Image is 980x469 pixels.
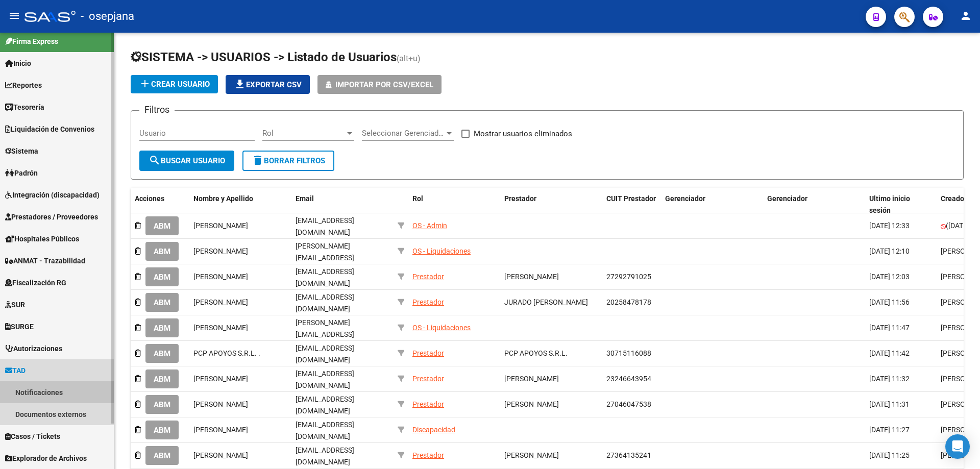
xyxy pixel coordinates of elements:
span: Prestadores / Proveedores [5,211,98,223]
span: Liquidación de Convenios [5,124,94,135]
span: [DATE] 11:56 [869,298,910,306]
span: 27364135241 [606,451,651,459]
span: Integración (discapacidad) [5,189,100,201]
span: ABM [154,426,170,435]
span: CUIT Prestador [606,194,656,203]
span: [PERSON_NAME] [193,375,248,383]
span: [EMAIL_ADDRESS][DOMAIN_NAME] [296,395,354,415]
datatable-header-cell: Rol [408,188,500,221]
span: Gerenciador [665,194,705,203]
div: Prestador [412,297,444,308]
span: [EMAIL_ADDRESS][DOMAIN_NAME] [296,216,354,236]
span: [PERSON_NAME] [193,273,248,281]
span: 30715116088 [606,349,651,357]
div: Prestador [412,399,444,410]
span: [PERSON_NAME] [193,247,248,255]
button: ABM [145,446,179,465]
mat-icon: search [149,154,161,166]
button: Borrar Filtros [242,151,334,171]
datatable-header-cell: Email [291,188,394,221]
div: Prestador [412,373,444,385]
button: ABM [145,216,179,235]
span: Acciones [135,194,164,203]
div: OS - Liquidaciones [412,245,471,257]
div: OS - Liquidaciones [412,322,471,334]
button: ABM [145,293,179,312]
span: Ultimo inicio sesión [869,194,910,214]
span: [EMAIL_ADDRESS][DOMAIN_NAME] [296,344,354,364]
span: [PERSON_NAME][EMAIL_ADDRESS][PERSON_NAME][DOMAIN_NAME] [296,242,354,285]
span: 27046047538 [606,400,651,408]
span: [PERSON_NAME] [504,375,559,383]
div: Open Intercom Messenger [945,434,970,459]
span: [DATE] 11:32 [869,375,910,383]
span: Prestador [504,194,536,203]
button: ABM [145,267,179,286]
button: ABM [145,395,179,414]
span: [PERSON_NAME][EMAIL_ADDRESS][PERSON_NAME][DOMAIN_NAME] [296,318,354,361]
span: 27292791025 [606,273,651,281]
span: Rol [412,194,423,203]
h3: Filtros [139,103,175,117]
span: ABM [154,375,170,384]
datatable-header-cell: Gerenciador [661,188,763,221]
span: Nombre y Apellido [193,194,253,203]
span: Firma Express [5,36,58,47]
datatable-header-cell: Ultimo inicio sesión [865,188,937,221]
span: Sistema [5,145,38,157]
span: Hospitales Públicos [5,233,79,244]
button: Crear Usuario [131,75,218,93]
span: ANMAT - Trazabilidad [5,255,85,266]
button: ABM [145,344,179,363]
div: Prestador [412,348,444,359]
div: OS - Admin [412,220,447,232]
button: Exportar CSV [226,75,310,94]
span: Autorizaciones [5,343,62,354]
span: [PERSON_NAME] [193,324,248,332]
span: Casos / Tickets [5,431,60,442]
span: 20258478178 [606,298,651,306]
span: [PERSON_NAME] [504,451,559,459]
span: PCP APOYOS S.R.L. . [193,349,260,357]
span: [PERSON_NAME] [193,426,248,434]
span: Reportes [5,80,42,91]
span: ABM [154,247,170,256]
div: Discapacidad [412,424,455,436]
datatable-header-cell: Prestador [500,188,602,221]
span: Padrón [5,167,38,179]
span: [PERSON_NAME] [193,298,248,306]
span: ABM [154,273,170,282]
span: [PERSON_NAME] [193,451,248,459]
datatable-header-cell: Gerenciador [763,188,865,221]
span: [EMAIL_ADDRESS][DOMAIN_NAME] [296,369,354,389]
span: SUR [5,299,25,310]
button: ABM [145,369,179,388]
span: [DATE] 11:47 [869,324,910,332]
div: Prestador [412,450,444,461]
button: Buscar Usuario [139,151,234,171]
span: ABM [154,221,170,231]
span: Crear Usuario [139,80,210,89]
span: Mostrar usuarios eliminados [474,128,572,140]
span: [EMAIL_ADDRESS][DOMAIN_NAME] [296,267,354,287]
mat-icon: delete [252,154,264,166]
span: Email [296,194,314,203]
span: [EMAIL_ADDRESS][DOMAIN_NAME] [296,421,354,440]
span: [EMAIL_ADDRESS][DOMAIN_NAME] [296,446,354,466]
span: - osepjana [81,5,134,28]
span: ABM [154,451,170,460]
span: TAD [5,365,26,376]
span: Buscar Usuario [149,156,225,165]
span: Fiscalización RG [5,277,66,288]
span: SISTEMA -> USUARIOS -> Listado de Usuarios [131,50,397,64]
span: [DATE] 11:31 [869,400,910,408]
datatable-header-cell: Acciones [131,188,189,221]
span: Rol [262,129,345,138]
mat-icon: person [960,10,972,22]
span: Borrar Filtros [252,156,325,165]
mat-icon: menu [8,10,20,22]
span: SURGE [5,321,34,332]
div: Prestador [412,271,444,283]
span: PCP APOYOS S.R.L. [504,349,568,357]
datatable-header-cell: Nombre y Apellido [189,188,291,221]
